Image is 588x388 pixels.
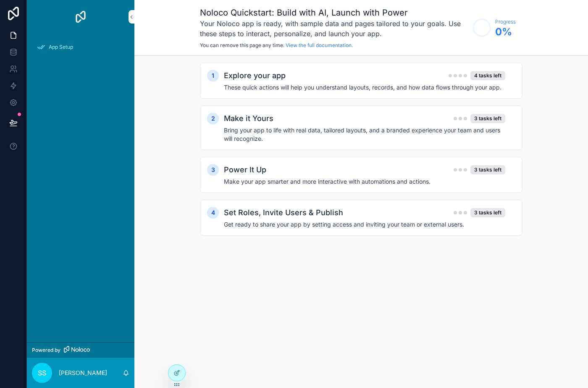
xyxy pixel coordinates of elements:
[59,369,107,377] p: [PERSON_NAME]
[38,368,46,378] span: Ss
[200,42,284,48] span: You can remove this page any time.
[49,44,73,50] span: App Setup
[200,18,468,39] h3: Your Noloco app is ready, with sample data and pages tailored to your goals. Use these steps to i...
[27,34,134,66] div: scrollable content
[495,25,516,39] span: 0 %
[27,342,134,358] a: Powered by
[495,18,516,25] span: Progress
[32,40,129,55] a: App Setup
[74,10,87,24] img: App logo
[286,42,353,48] a: View the full documentation.
[200,7,468,18] h1: Noloco Quickstart: Build with AI, Launch with Power
[32,347,60,354] span: Powered by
